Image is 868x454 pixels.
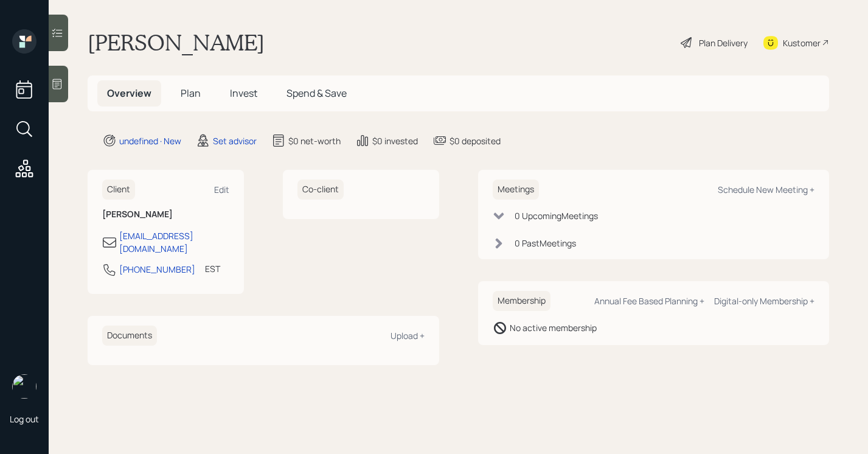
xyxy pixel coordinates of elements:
[119,134,181,147] div: undefined · New
[372,134,418,147] div: $0 invested
[286,86,347,100] span: Spend & Save
[102,326,157,346] h6: Documents
[10,413,39,425] div: Log out
[288,134,341,147] div: $0 net-worth
[594,295,704,307] div: Annual Fee Based Planning +
[119,229,229,255] div: [EMAIL_ADDRESS][DOMAIN_NAME]
[493,180,539,200] h6: Meetings
[107,86,151,100] span: Overview
[391,330,425,341] div: Upload +
[783,37,821,49] div: Kustomer
[515,237,576,250] div: 0 Past Meeting s
[213,134,257,147] div: Set advisor
[205,262,220,275] div: EST
[119,263,195,276] div: [PHONE_NUMBER]
[181,86,201,100] span: Plan
[714,295,814,307] div: Digital-only Membership +
[510,321,597,334] div: No active membership
[12,374,36,399] img: retirable_logo.png
[699,37,748,49] div: Plan Delivery
[88,29,265,56] h1: [PERSON_NAME]
[102,209,229,220] h6: [PERSON_NAME]
[515,209,598,222] div: 0 Upcoming Meeting s
[493,291,550,311] h6: Membership
[230,86,257,100] span: Invest
[102,180,135,200] h6: Client
[214,184,229,195] div: Edit
[450,134,501,147] div: $0 deposited
[718,184,814,195] div: Schedule New Meeting +
[297,180,344,200] h6: Co-client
